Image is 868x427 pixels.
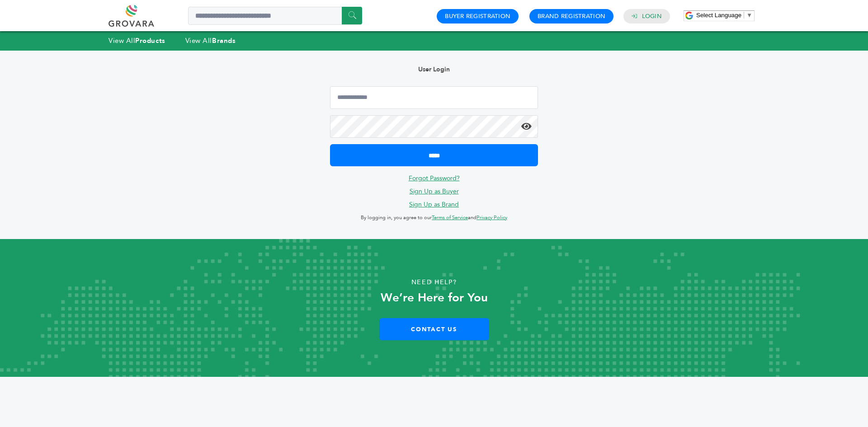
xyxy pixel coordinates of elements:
input: Search a product or brand... [188,7,362,25]
a: View AllBrands [185,36,236,45]
p: By logging in, you agree to our and [330,212,538,223]
strong: We’re Here for You [381,290,488,306]
a: Contact Us [379,318,489,340]
span: ​ [744,12,744,19]
input: Password [330,115,538,138]
a: Forgot Password? [409,174,460,183]
a: Terms of Service [432,214,468,221]
a: Privacy Policy [476,214,507,221]
input: Email Address [330,86,538,109]
strong: Brands [212,36,236,45]
a: Brand Registration [538,12,605,20]
a: View AllProducts [108,36,165,45]
span: ▼ [746,12,752,19]
p: Need Help? [43,276,825,289]
b: User Login [418,65,450,74]
strong: Products [135,36,165,45]
a: Login [642,12,662,20]
a: Sign Up as Buyer [410,187,459,196]
span: Select Language [696,12,741,19]
a: Buyer Registration [445,12,510,20]
a: Select Language​ [696,12,752,19]
a: Sign Up as Brand [409,200,459,209]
